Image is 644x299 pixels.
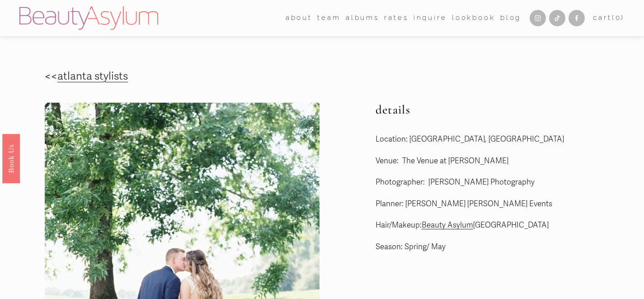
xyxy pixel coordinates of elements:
[376,154,625,168] p: Venue: The Venue at [PERSON_NAME]
[376,176,625,190] p: Photographer: [PERSON_NAME] Photography
[317,12,340,24] span: team
[57,70,128,83] a: atlanta stylists
[530,10,546,26] a: Instagram
[2,133,20,183] a: Book Us
[593,12,625,24] a: 0 items in cart
[286,11,312,25] a: folder dropdown
[376,240,625,254] p: Season: Spring/ May
[376,133,625,147] p: Location: [GEOGRAPHIC_DATA], [GEOGRAPHIC_DATA]
[376,197,625,211] p: Planner: [PERSON_NAME] [PERSON_NAME] Events
[452,11,495,25] a: Lookbook
[500,11,521,25] a: Blog
[317,11,340,25] a: folder dropdown
[376,218,625,233] p: Hair/Makeup: [GEOGRAPHIC_DATA]
[616,14,621,22] span: 0
[549,10,565,26] a: TikTok
[612,14,625,22] span: ( )
[376,103,625,117] h2: details
[286,12,312,24] span: about
[414,11,447,25] a: Inquire
[422,220,473,230] a: Beauty Asylum
[19,6,158,30] img: Beauty Asylum | Bridal Hair &amp; Makeup Charlotte &amp; Atlanta
[346,11,379,25] a: albums
[569,10,585,26] a: Facebook
[45,67,320,86] p: <<
[384,11,408,25] a: Rates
